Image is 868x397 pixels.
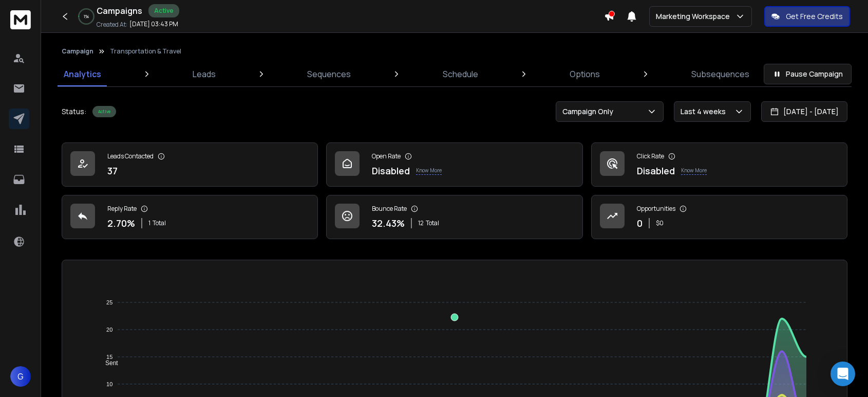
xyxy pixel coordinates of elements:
[62,142,318,187] a: Leads Contacted37
[62,106,86,117] p: Status:
[97,5,142,17] h1: Campaigns
[786,11,843,22] p: Get Free Credits
[443,68,478,80] p: Schedule
[307,68,351,80] p: Sequences
[64,68,101,80] p: Analytics
[681,106,730,117] p: Last 4 weeks
[107,152,154,160] p: Leads Contacted
[10,366,31,387] button: G
[372,152,401,160] p: Open Rate
[58,62,107,86] a: Analytics
[92,106,116,117] div: Active
[372,216,405,230] p: 32.43 %
[416,167,442,175] p: Know More
[301,62,357,86] a: Sequences
[372,205,407,213] p: Bounce Rate
[186,62,222,86] a: Leads
[426,219,439,227] span: Total
[107,164,118,178] p: 37
[764,64,852,84] button: Pause Campaign
[831,362,855,386] div: Open Intercom Messenger
[97,21,127,29] p: Created At:
[437,62,484,86] a: Schedule
[106,381,112,387] tspan: 10
[764,6,850,27] button: Get Free Credits
[761,101,847,122] button: [DATE] - [DATE]
[98,359,118,367] span: Sent
[84,13,89,20] p: 1 %
[681,167,707,175] p: Know More
[685,62,756,86] a: Subsequences
[691,68,749,80] p: Subsequences
[193,68,216,80] p: Leads
[326,195,582,239] a: Bounce Rate32.43%12Total
[418,219,424,227] span: 12
[148,4,179,17] div: Active
[656,11,734,22] p: Marketing Workspace
[110,47,181,56] p: Transportation & Travel
[129,20,178,28] p: [DATE] 03:43 PM
[107,205,137,213] p: Reply Rate
[62,195,318,239] a: Reply Rate2.70%1Total
[372,164,410,178] p: Disabled
[106,299,112,305] tspan: 25
[153,219,166,227] span: Total
[570,68,600,80] p: Options
[562,106,617,117] p: Campaign Only
[148,219,150,227] span: 1
[637,205,675,213] p: Opportunities
[107,216,135,230] p: 2.70 %
[62,47,93,56] button: Campaign
[591,195,847,239] a: Opportunities0$0
[637,164,675,178] p: Disabled
[106,354,112,360] tspan: 15
[591,142,847,187] a: Click RateDisabledKnow More
[563,62,606,86] a: Options
[106,327,112,333] tspan: 20
[637,152,664,160] p: Click Rate
[656,219,664,227] p: $ 0
[326,142,582,187] a: Open RateDisabledKnow More
[637,216,643,230] p: 0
